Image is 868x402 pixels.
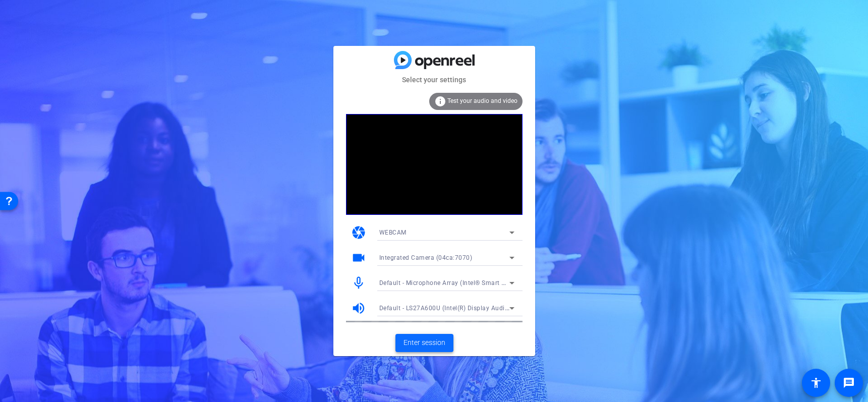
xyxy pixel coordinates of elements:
[333,74,535,85] mat-card-subtitle: Select your settings
[351,275,366,291] mat-icon: mic_none
[379,254,473,261] span: Integrated Camera (04ca:7070)
[810,377,822,389] mat-icon: accessibility
[394,51,475,69] img: blue-gradient.svg
[379,278,596,286] span: Default - Microphone Array (Intel® Smart Sound Technology (Intel® SST))
[403,337,445,348] span: Enter session
[395,334,453,352] button: Enter session
[351,250,366,265] mat-icon: videocam
[351,225,366,240] mat-icon: camera
[843,377,855,389] mat-icon: message
[351,301,366,316] mat-icon: volume_up
[379,304,511,312] span: Default - LS27A600U (Intel(R) Display Audio)
[447,97,517,104] span: Test your audio and video
[434,95,446,107] mat-icon: info
[379,229,407,236] span: WEBCAM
